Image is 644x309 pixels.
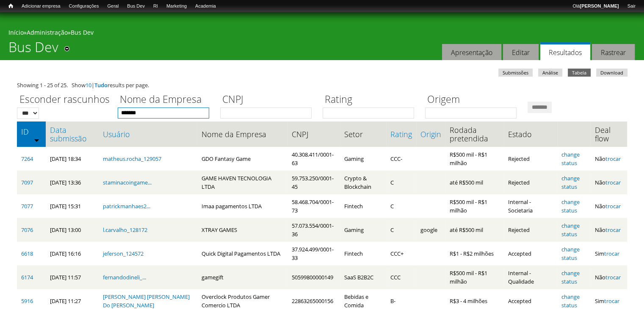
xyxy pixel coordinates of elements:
td: Accepted [504,242,557,265]
a: change status [561,198,580,214]
th: Setor [340,121,386,147]
div: Showing 1 - 25 of 25. Show | results per page. [17,81,627,89]
td: google [416,218,445,242]
td: 50599800000149 [287,265,340,289]
th: Nome da Empresa [197,121,287,147]
a: Análise [538,69,562,77]
label: Rating [323,92,420,108]
td: até R$500 mil [445,171,504,194]
td: Gaming [340,218,386,242]
a: Administração [27,28,68,36]
a: trocar [605,155,620,163]
td: CCC [386,265,416,289]
td: GDO Fantasy Game [197,147,287,171]
td: Gaming [340,147,386,171]
a: Início [4,2,17,10]
td: R$1 - R$2 milhões [445,242,504,265]
a: RI [149,2,162,11]
td: [DATE] 11:57 [46,265,98,289]
a: Geral [103,2,123,11]
td: Crypto & Blockchain [340,171,386,194]
a: change status [561,293,580,309]
td: R$500 mil - R$1 milhão [445,194,504,218]
a: Editar [503,44,539,61]
a: change status [561,269,580,285]
a: 10 [86,81,91,89]
a: patrickmanhaes2... [103,202,150,210]
div: » » [8,28,636,39]
td: Fintech [340,194,386,218]
a: Download [596,69,627,77]
a: 6618 [21,250,33,257]
a: 7264 [21,155,33,163]
td: C [386,171,416,194]
a: 5916 [21,297,33,305]
a: trocar [604,297,619,305]
td: Não [590,147,627,171]
a: 6174 [21,273,33,281]
label: Origem [425,92,522,108]
td: Sim [590,242,627,265]
a: matheus.rocha_129057 [103,155,161,163]
th: CNPJ [287,121,340,147]
td: até R$500 mil [445,218,504,242]
td: Não [590,194,627,218]
a: Data submissão [50,126,94,143]
a: [PERSON_NAME] [PERSON_NAME] Do [PERSON_NAME] [103,293,190,309]
td: [DATE] 15:31 [46,194,98,218]
a: Rating [390,130,412,138]
a: Bus Dev [71,28,94,36]
a: Adicionar empresa [17,2,65,11]
th: Estado [504,121,557,147]
td: Fintech [340,242,386,265]
td: Rejected [504,147,557,171]
a: trocar [604,250,619,257]
img: ordem crescente [34,137,39,143]
th: Rodada pretendida [445,121,504,147]
td: C [386,194,416,218]
a: l.carvalho_128172 [103,226,147,234]
a: Submissões [498,69,533,77]
td: 57.073.554/0001-36 [287,218,340,242]
label: Esconder rascunhos [17,92,112,108]
td: CCC+ [386,242,416,265]
a: fernandodineli_... [103,273,146,281]
a: Bus Dev [123,2,149,11]
a: staminacoingame... [103,179,152,186]
a: Resultados [540,42,590,61]
td: [DATE] 16:16 [46,242,98,265]
td: Não [590,218,627,242]
td: CCC- [386,147,416,171]
label: CNPJ [220,92,317,108]
a: trocar [605,226,620,234]
td: XTRAY GAMES [197,218,287,242]
a: 7097 [21,179,33,186]
a: trocar [605,179,620,186]
th: Deal flow [590,121,627,147]
td: R$500 mil - R$1 milhão [445,147,504,171]
a: Apresentação [442,44,501,61]
td: GAME HAVEN TECNOLOGIA LTDA [197,171,287,194]
td: Internal - Qualidade [504,265,557,289]
td: 40.308.411/0001-63 [287,147,340,171]
a: Rastrear [592,44,635,61]
a: Academia [191,2,220,11]
td: R$500 mil - R$1 milhão [445,265,504,289]
a: Tabela [568,69,591,77]
td: Imaa pagamentos LTDA [197,194,287,218]
strong: [PERSON_NAME] [580,3,619,8]
a: change status [561,246,580,262]
td: 37.924.499/0001-33 [287,242,340,265]
a: jeferson_124572 [103,250,144,257]
h1: Bus Dev [8,39,58,60]
a: change status [561,222,580,238]
a: Tudo [94,81,108,89]
td: Rejected [504,218,557,242]
td: 58.468.704/0001-73 [287,194,340,218]
a: ID [21,127,41,136]
td: 59.753.250/0001-45 [287,171,340,194]
a: trocar [605,202,620,210]
a: trocar [605,273,620,281]
a: Marketing [162,2,191,11]
td: Rejected [504,171,557,194]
